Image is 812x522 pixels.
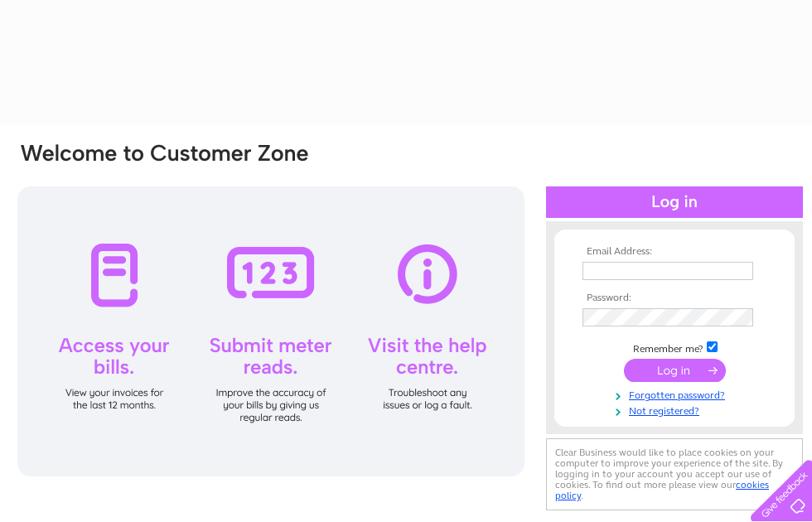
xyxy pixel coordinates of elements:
input: Submit [624,359,726,382]
td: Remember me? [578,339,771,355]
a: Forgotten password? [582,386,771,402]
th: Password: [578,292,771,304]
a: cookies policy [555,479,769,501]
a: Not registered? [582,402,771,418]
div: Clear Business would like to place cookies on your computer to improve your experience of the sit... [546,438,803,510]
th: Email Address: [578,246,771,258]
